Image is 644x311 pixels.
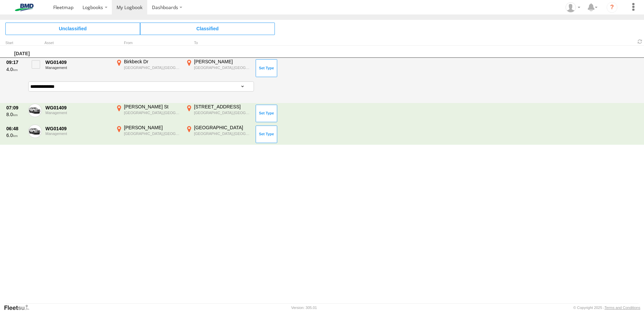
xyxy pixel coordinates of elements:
div: [GEOGRAPHIC_DATA] [194,125,251,131]
button: Click to Set [256,59,277,77]
label: Click to View Event Location [115,59,182,78]
div: Click to Sort [5,41,26,45]
div: Version: 305.01 [291,306,317,310]
div: Birkbeck Dr [124,59,181,65]
div: 6.0 [6,132,25,138]
div: 09:17 [6,59,25,65]
button: Click to Set [256,105,277,122]
label: Click to View Event Location [115,125,182,144]
div: [GEOGRAPHIC_DATA],[GEOGRAPHIC_DATA] [194,110,251,115]
div: WG01409 [45,59,111,65]
label: Click to View Event Location [185,104,252,123]
div: 06:48 [6,126,25,132]
div: Management [45,111,111,115]
div: From [115,41,182,45]
div: [GEOGRAPHIC_DATA],[GEOGRAPHIC_DATA] [194,65,251,70]
div: © Copyright 2025 - [573,306,640,310]
div: 07:09 [6,105,25,111]
span: Refresh [636,38,644,45]
a: Visit our Website [4,304,35,311]
div: 8.0 [6,111,25,117]
div: WG01409 [45,126,111,132]
img: bmd-logo.svg [7,4,42,11]
div: [GEOGRAPHIC_DATA],[GEOGRAPHIC_DATA] [124,110,181,115]
div: [PERSON_NAME] St [124,104,181,110]
i: ? [607,2,617,13]
div: [PERSON_NAME] [194,59,251,65]
button: Click to Set [256,126,277,143]
div: [PERSON_NAME] [124,125,181,131]
div: Management [45,66,111,70]
label: Click to View Event Location [185,125,252,144]
div: Asset [44,41,112,45]
label: Click to View Event Location [185,59,252,78]
div: To [185,41,252,45]
label: Click to View Event Location [115,104,182,123]
span: Click to view Classified Trips [140,23,275,35]
div: 4.0 [6,66,25,72]
div: [GEOGRAPHIC_DATA],[GEOGRAPHIC_DATA] [194,131,251,136]
div: [STREET_ADDRESS] [194,104,251,110]
div: [GEOGRAPHIC_DATA],[GEOGRAPHIC_DATA] [124,65,181,70]
div: [GEOGRAPHIC_DATA],[GEOGRAPHIC_DATA] [124,131,181,136]
div: WG01409 [45,105,111,111]
a: Terms and Conditions [605,306,640,310]
div: Craig Lipsey [563,2,583,12]
div: Management [45,132,111,136]
span: Click to view Unclassified Trips [5,23,140,35]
